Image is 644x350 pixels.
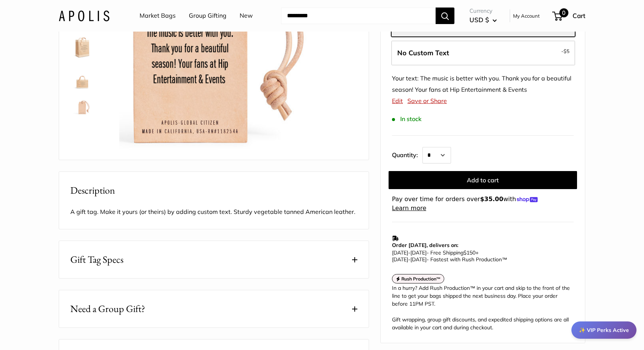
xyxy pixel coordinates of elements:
label: Leave Blank [391,41,575,65]
button: USD $ [469,14,497,26]
a: Market Bags [140,10,176,21]
button: Need a Group Gift? [59,290,369,327]
p: - Free Shipping + [392,249,570,263]
button: Search [436,8,454,24]
a: New [240,10,253,21]
span: USD $ [469,16,489,24]
strong: Order [DATE], delivers on: [392,242,458,248]
span: Cart [573,12,585,20]
span: Your text: The music is better with you. Thank you for a beautiful season! Your fans at Hip Enter... [392,74,571,93]
span: - Fastest with Rush Production™ [392,256,507,263]
div: In a hurry? Add Rush Production™ in your cart and skip to the front of the line to get your bags ... [392,284,574,332]
a: My Account [513,11,540,20]
img: description_No need for custom text? Choose this option [70,95,94,119]
button: Gift Tag Specs [59,241,369,278]
span: $5 [563,48,570,54]
h2: Description [70,183,357,198]
span: - [561,47,570,56]
a: description_5 oz vegetable tanned American leather [69,33,96,60]
a: description_The size is 2.25" X 3.75" [69,63,96,90]
div: ✨ VIP Perks Active [571,321,636,339]
img: Apolis [59,10,109,21]
span: In stock [392,115,422,123]
strong: Rush Production™ [401,276,441,282]
span: $150 [463,249,475,256]
span: - [408,249,410,256]
span: Gift Tag Specs [70,252,123,267]
span: - [408,256,410,263]
span: 0 [559,8,568,17]
a: Group Gifting [189,10,226,21]
span: Need a Group Gift? [70,302,145,316]
span: [DATE] [410,249,427,256]
img: description_The size is 2.25" X 3.75" [70,65,94,89]
iframe: Sign Up via Text for Offers [6,321,80,344]
span: [DATE] [392,249,408,256]
span: [DATE] [410,256,427,263]
p: A gift tag. Make it yours (or theirs) by adding custom text. Sturdy vegetable tanned American lea... [70,206,357,218]
img: description_5 oz vegetable tanned American leather [70,35,94,59]
label: Quantity: [392,145,422,164]
a: description_No need for custom text? Choose this option [69,93,96,120]
a: Save or Share [407,97,447,105]
button: Add to cart [389,171,577,189]
span: [DATE] [392,256,408,263]
a: Edit [392,97,403,105]
a: 0 Cart [553,10,585,22]
span: No Custom Text [397,48,449,57]
span: Currency [469,6,497,16]
input: Search... [281,8,436,24]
